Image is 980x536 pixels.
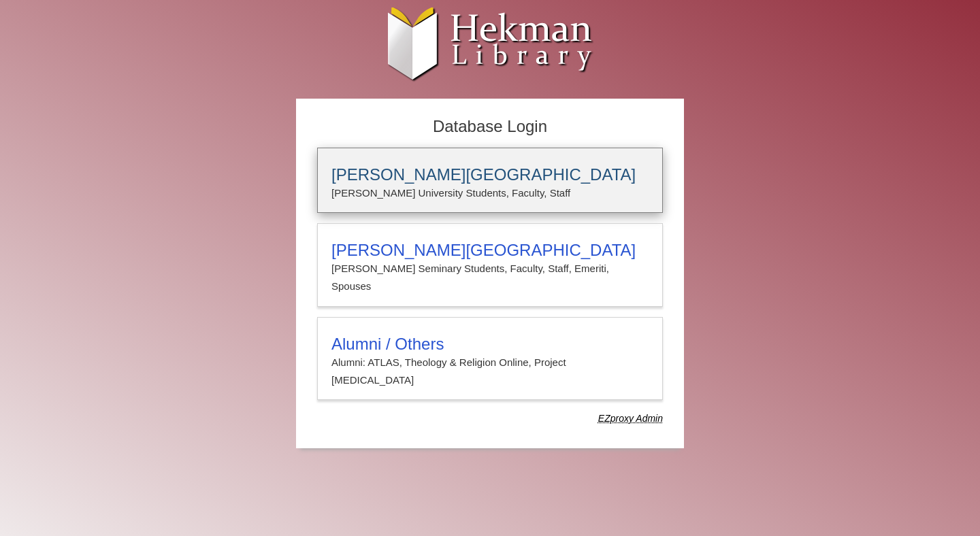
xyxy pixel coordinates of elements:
p: [PERSON_NAME] Seminary Students, Faculty, Staff, Emeriti, Spouses [331,260,649,296]
dfn: Use Alumni login [598,413,663,424]
p: Alumni: ATLAS, Theology & Religion Online, Project [MEDICAL_DATA] [331,354,649,390]
p: [PERSON_NAME] University Students, Faculty, Staff [331,184,649,202]
summary: Alumni / OthersAlumni: ATLAS, Theology & Religion Online, Project [MEDICAL_DATA] [331,335,649,390]
h3: [PERSON_NAME][GEOGRAPHIC_DATA] [331,165,649,184]
a: [PERSON_NAME][GEOGRAPHIC_DATA][PERSON_NAME] Seminary Students, Faculty, Staff, Emeriti, Spouses [317,223,663,307]
h2: Database Login [310,113,670,141]
h3: [PERSON_NAME][GEOGRAPHIC_DATA] [331,241,649,260]
a: [PERSON_NAME][GEOGRAPHIC_DATA][PERSON_NAME] University Students, Faculty, Staff [317,148,663,213]
h3: Alumni / Others [331,335,649,354]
